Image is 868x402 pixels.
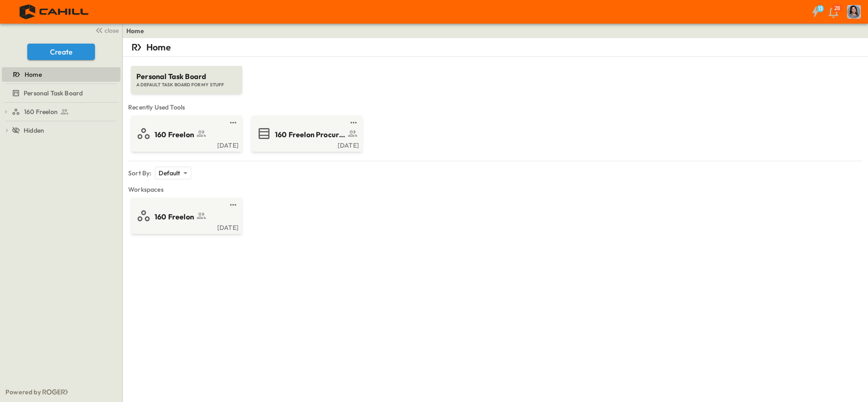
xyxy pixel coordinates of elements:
[24,89,83,98] span: Personal Task Board
[228,117,239,128] button: test
[136,82,237,88] span: A DEFAULT TASK BOARD FOR MY STUFF
[159,169,180,178] p: Default
[126,26,144,35] a: Home
[2,68,119,81] a: Home
[126,26,150,35] nav: breadcrumbs
[253,141,359,148] a: [DATE]
[155,129,194,140] span: 160 Freelon
[2,87,119,99] a: Personal Task Board
[133,208,239,223] a: 160 Freelon
[2,86,120,100] div: Personal Task Boardtest
[133,126,239,141] a: 160 Freelon
[253,126,359,141] a: 160 Freelon Procurement Log
[2,104,120,119] div: 160 Freelontest
[228,199,239,210] button: test
[136,71,237,82] span: Personal Task Board
[275,129,345,140] span: 160 Freelon Procurement Log
[847,5,861,19] img: Profile Picture
[128,185,863,194] span: Workspaces
[25,70,42,79] span: Home
[11,2,99,21] img: 4f72bfc4efa7236828875bac24094a5ddb05241e32d018417354e964050affa1.png
[24,126,44,135] span: Hidden
[806,4,824,20] button: 13
[91,24,120,36] button: close
[133,141,239,148] a: [DATE]
[12,105,119,118] a: 160 Freelon
[155,167,191,179] div: Default
[146,41,171,54] p: Home
[130,57,243,94] a: Personal Task BoardA DEFAULT TASK BOARD FOR MY STUFF
[155,212,194,222] span: 160 Freelon
[24,107,58,116] span: 160 Freelon
[818,5,823,12] h6: 13
[834,5,840,12] p: 28
[348,117,359,128] button: test
[128,103,863,112] span: Recently Used Tools
[105,26,119,35] span: close
[133,223,239,230] a: [DATE]
[128,169,151,178] p: Sort By:
[27,44,95,60] button: Create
